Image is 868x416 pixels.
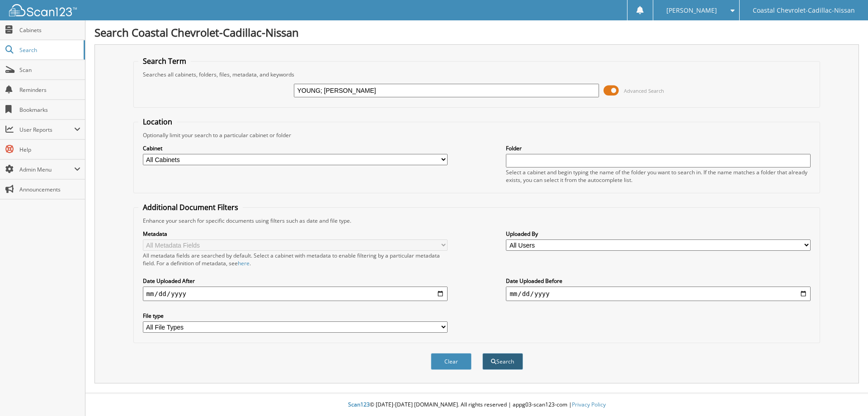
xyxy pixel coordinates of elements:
span: Advanced Search [624,87,664,94]
span: Announcements [19,186,80,193]
legend: Search Term [138,56,191,66]
button: Search [482,353,523,370]
span: Admin Menu [19,166,74,173]
span: Search [19,46,79,54]
div: All metadata fields are searched by default. Select a cabinet with metadata to enable filtering b... [143,252,448,267]
a: here [238,259,250,267]
label: File type [143,312,448,320]
div: Optionally limit your search to a particular cabinet or folder [138,131,816,139]
label: Date Uploaded After [143,277,448,285]
div: © [DATE]-[DATE] [DOMAIN_NAME]. All rights reserved | appg03-scan123-com | [85,394,868,416]
div: Select a cabinet and begin typing the name of the folder you want to search in. If the name match... [506,168,811,184]
input: start [143,287,448,301]
div: Enhance your search for specific documents using filters such as date and file type. [138,217,816,225]
h1: Search Coastal Chevrolet-Cadillac-Nissan [94,25,859,40]
span: [PERSON_NAME] [666,8,717,13]
div: Searches all cabinets, folders, files, metadata, and keywords [138,71,816,78]
legend: Additional Document Filters [138,202,243,212]
legend: Location [138,117,177,127]
span: User Reports [19,126,74,134]
label: Folder [506,144,811,152]
button: Clear [431,353,472,370]
label: Cabinet [143,144,448,152]
a: Privacy Policy [572,401,606,408]
input: end [506,287,811,301]
img: scan123-logo-white.svg [9,4,77,16]
span: Coastal Chevrolet-Cadillac-Nissan [753,8,855,13]
span: Scan [19,66,80,74]
span: Cabinets [19,26,80,34]
span: Scan123 [348,401,370,408]
span: Help [19,146,80,153]
span: Reminders [19,86,80,94]
label: Metadata [143,230,448,238]
label: Date Uploaded Before [506,277,811,285]
label: Uploaded By [506,230,811,238]
span: Bookmarks [19,106,80,114]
